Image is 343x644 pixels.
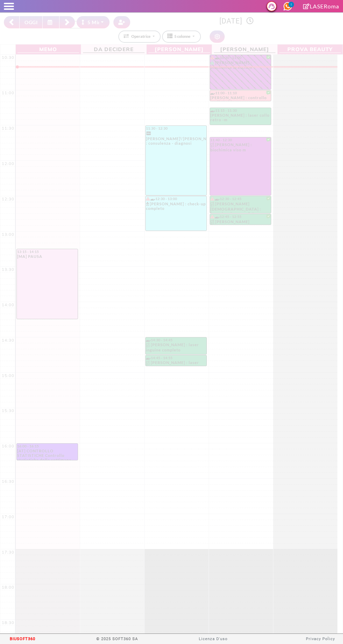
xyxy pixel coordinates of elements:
[0,408,16,413] div: 15:30
[0,267,16,272] div: 13:30
[148,45,210,53] span: [PERSON_NAME]
[210,55,271,60] div: 10:30 - 11:00
[210,202,215,207] img: PERCORSO
[146,131,152,136] i: Categoria cliente: Nuovo
[0,161,16,166] div: 12:00
[303,3,339,9] a: LASERoma
[146,356,206,360] div: 14:45 - 14:55
[17,444,77,448] div: 16:00 - 16:15
[210,61,216,64] i: PAGATO
[0,126,16,131] div: 11:30
[210,215,214,218] i: Il cliente ha degli insoluti
[146,197,150,200] i: Il cliente ha degli insoluti
[210,95,271,101] div: [PERSON_NAME] : controllo spalle/schiena
[0,197,16,201] div: 12:30
[113,16,130,28] button: Crea nuovo contatto rapido
[146,338,206,342] div: 14:30 - 14:45
[0,620,16,625] div: 18:30
[210,220,215,225] img: PERCORSO
[279,45,341,53] span: PROVA BEAUTY
[210,214,271,219] div: 12:45 - 12:55
[0,514,16,519] div: 17:00
[210,113,271,124] div: [PERSON_NAME] : laser collo retro -m
[82,19,107,26] div: 5 Minuti
[146,126,206,130] div: 11:30 - 12:30
[210,56,214,59] i: Il cliente ha degli insoluti
[210,197,271,201] div: 12:30 - 12:45
[83,45,145,53] span: Da Decidere
[146,343,151,348] img: PERCORSO
[0,479,16,484] div: 16:30
[17,448,77,460] div: [AT] CONTROLLO STATISTICHE Controllo statistiche della settimana (screen con report sul gruppo) p...
[210,143,215,148] img: PERCORSO
[306,637,335,641] a: Privacy Policy
[303,4,310,9] i: Clicca per andare alla pagina di firma
[146,197,206,201] div: 12:30 - 13:00
[146,131,206,147] div: [PERSON_NAME]\'[PERSON_NAME] : consulenza - diagnosi
[146,201,206,213] div: [PERSON_NAME] : check-up completo
[146,342,206,354] div: [PERSON_NAME] : laser inguine completo
[199,637,227,641] a: Licenza D'uso
[19,16,43,28] button: OGGI
[17,45,79,53] span: Memo
[210,142,271,154] div: [PERSON_NAME] : biochimica viso m
[214,45,275,53] span: [PERSON_NAME]
[210,91,271,95] div: 11:00 - 11:10
[210,201,271,213] div: [PERSON_NAME][DEMOGRAPHIC_DATA] : laser inguine completo
[0,302,16,307] div: 14:00
[0,444,16,448] div: 16:00
[17,249,77,254] div: 13:15 - 14:15
[210,219,271,225] div: [PERSON_NAME][DEMOGRAPHIC_DATA] : int. coscia
[146,360,206,366] div: [PERSON_NAME] : laser ascelle
[0,90,16,95] div: 11:00
[146,361,151,365] img: PERCORSO
[17,254,77,259] div: [MA] PAUSA
[0,373,16,378] div: 15:00
[0,55,16,60] div: 10:30
[210,60,271,71] div: [PERSON_NAME] : biochimica braccia w
[210,108,271,112] div: 11:15 - 11:30
[210,197,214,200] i: Il cliente ha degli insoluti
[0,550,16,555] div: 17:30
[210,138,271,142] div: 11:40 - 12:30
[0,232,16,237] div: 13:00
[0,585,16,590] div: 18:00
[0,338,16,343] div: 14:30
[134,17,339,26] h3: [DATE]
